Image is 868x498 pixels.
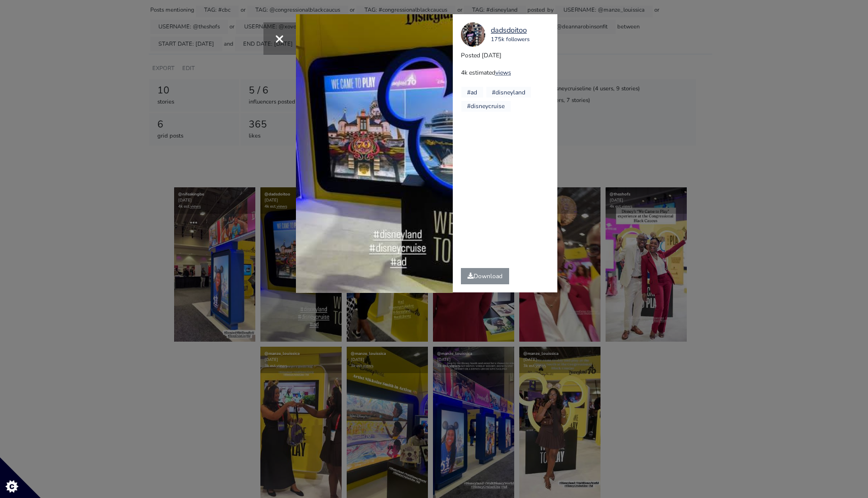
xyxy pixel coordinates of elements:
[491,25,529,36] a: dadsdoitoo
[296,14,453,293] video: Your browser does not support HTML5 video.
[461,68,557,77] p: 4k estimated
[467,88,477,96] a: #ad
[263,22,296,55] button: Close
[461,51,557,60] p: Posted [DATE]
[495,69,511,77] a: views
[492,88,525,96] a: #disneyland
[467,102,505,110] a: #disneycruise
[461,268,509,284] a: Download
[491,36,529,44] div: 175k followers
[461,22,485,47] img: 31745671.jpg
[275,27,284,49] span: ×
